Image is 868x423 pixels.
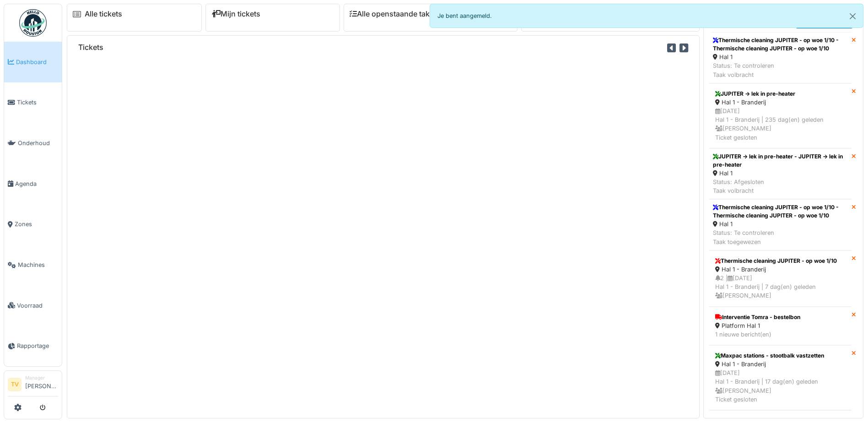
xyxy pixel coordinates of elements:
div: Thermische cleaning JUPITER - op woe 1/10 [715,257,846,265]
a: Agenda [4,163,62,204]
div: Thermische cleaning JUPITER - op woe 1/10 - Thermische cleaning JUPITER - op woe 1/10 [713,203,848,220]
a: Voorraad [4,285,62,326]
div: [DATE] Hal 1 - Branderij | 17 dag(en) geleden [PERSON_NAME] Ticket gesloten [715,369,846,404]
div: Status: Te controleren Taak toegewezen [713,228,848,246]
img: Badge_color-CXgf-gQk.svg [19,9,47,37]
div: Status: Te controleren Taak volbracht [713,61,848,79]
a: Tickets [4,82,62,123]
div: Hal 1 - Branderij [715,265,846,274]
span: Tickets [17,98,58,107]
div: Status: Afgesloten Taak volbracht [713,178,848,195]
a: Thermische cleaning JUPITER - op woe 1/10 Hal 1 - Branderij 2 |[DATE]Hal 1 - Branderij | 7 dag(en... [709,250,852,307]
div: Maxpac stations - stootbalk vastzetten [715,352,846,360]
div: Thermische cleaning JUPITER - op woe 1/10 - Thermische cleaning JUPITER - op woe 1/10 [713,36,848,53]
a: Onderhoud [4,123,62,163]
a: Zones [4,204,62,245]
span: Dashboard [16,58,58,66]
span: Onderhoud [18,139,58,147]
a: JUPITER -> lek in pre-heater - JUPITER -> lek in pre-heater Hal 1 Status: AfgeslotenTaak volbracht [709,148,852,200]
h6: Tickets [78,43,103,52]
a: JUPITER -> lek in pre-heater Hal 1 - Branderij [DATE]Hal 1 - Branderij | 235 dag(en) geleden [PER... [709,83,852,148]
a: Maxpac stations - stootbalk vastzetten Hal 1 - Branderij [DATE]Hal 1 - Branderij | 17 dag(en) gel... [709,345,852,410]
a: TV Manager[PERSON_NAME] [8,374,58,396]
div: JUPITER -> lek in pre-heater - JUPITER -> lek in pre-heater [713,152,848,169]
li: TV [8,378,22,391]
div: Platform Hal 1 [715,321,846,330]
div: JUPITER -> lek in pre-heater [715,90,846,98]
a: Thermische cleaning JUPITER - op woe 1/10 - Thermische cleaning JUPITER - op woe 1/10 Hal 1 Statu... [709,32,852,83]
div: Interventie Tomra - bestelbon [715,313,846,321]
a: Interventie Tomra - bestelbon Platform Hal 1 1 nieuwe bericht(en) [709,307,852,345]
div: 1 nieuwe bericht(en) [715,330,846,339]
a: Machines [4,244,62,285]
div: [DATE] Hal 1 - Branderij | 235 dag(en) geleden [PERSON_NAME] Ticket gesloten [715,107,846,142]
div: 2 | [DATE] Hal 1 - Branderij | 7 dag(en) geleden [PERSON_NAME] [715,274,846,300]
a: Alle tickets [85,10,122,18]
div: Hal 1 [713,169,848,178]
div: Hal 1 [713,220,848,228]
span: Zones [15,220,58,228]
div: Hal 1 - Branderij [715,98,846,107]
span: Agenda [15,179,58,188]
span: Rapportage [17,342,58,350]
div: Hal 1 - Branderij [715,360,846,369]
a: Alle openstaande taken [350,10,438,18]
div: Manager [25,374,58,381]
a: Mijn tickets [211,10,260,18]
span: Machines [18,260,58,269]
a: Rapportage [4,326,62,367]
a: Thermische cleaning JUPITER - op woe 1/10 - Thermische cleaning JUPITER - op woe 1/10 Hal 1 Statu... [709,199,852,250]
button: Close [842,4,863,28]
div: Hal 1 [713,53,848,61]
li: [PERSON_NAME] [25,374,58,394]
a: Dashboard [4,42,62,82]
span: Voorraad [17,301,58,310]
div: Je bent aangemeld. [430,4,864,28]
